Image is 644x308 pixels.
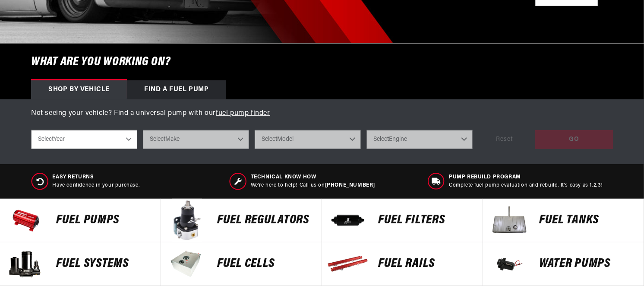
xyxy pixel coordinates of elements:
a: Fuel Tanks Fuel Tanks [483,199,644,242]
a: FUEL FILTERS FUEL FILTERS [322,199,483,242]
select: Year [31,130,137,149]
span: Easy Returns [53,174,140,181]
select: Engine [366,130,473,149]
p: Water Pumps [539,257,635,270]
img: Fuel Systems [4,242,47,286]
select: Make [143,130,249,149]
img: FUEL Cells [165,242,208,286]
img: Fuel Pumps [4,199,47,242]
img: FUEL Rails [326,242,369,286]
img: Fuel Tanks [487,199,530,242]
select: Model [255,130,361,149]
p: Have confidence in your purchase. [53,182,140,189]
a: fuel pump finder [216,110,270,117]
p: Fuel Tanks [539,214,635,227]
div: Find a Fuel Pump [127,80,226,99]
span: Technical Know How [251,174,375,181]
img: Water Pumps [487,242,530,286]
p: FUEL REGULATORS [217,214,313,227]
p: Not seeing your vehicle? Find a universal pump with our [31,108,613,119]
p: Fuel Systems [56,257,152,270]
h6: What are you working on? [9,44,635,80]
p: FUEL Cells [217,257,313,270]
a: [PHONE_NUMBER] [325,183,375,188]
p: FUEL FILTERS [378,214,474,227]
span: Pump Rebuild program [449,174,603,181]
img: FUEL FILTERS [326,199,369,242]
img: FUEL REGULATORS [165,199,208,242]
a: FUEL REGULATORS FUEL REGULATORS [161,199,322,242]
p: We’re here to help! Call us on [251,182,375,189]
div: Shop by vehicle [31,80,127,99]
p: FUEL Rails [378,257,474,270]
a: FUEL Cells FUEL Cells [161,242,322,286]
p: Complete fuel pump evaluation and rebuild. It's easy as 1,2,3! [449,182,603,189]
a: FUEL Rails FUEL Rails [322,242,483,286]
p: Fuel Pumps [56,214,152,227]
a: Water Pumps Water Pumps [483,242,644,286]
